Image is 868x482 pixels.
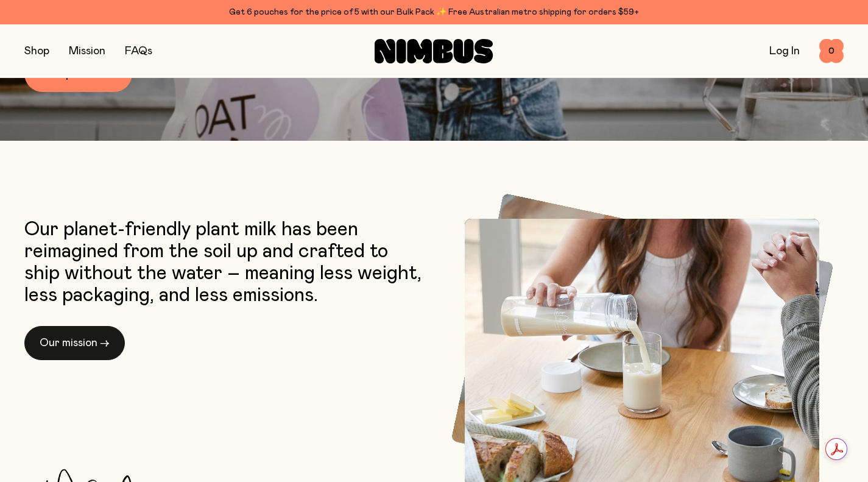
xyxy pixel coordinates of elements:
[24,219,428,307] p: Our planet-friendly plant milk has been reimagined from the soil up and crafted to ship without t...
[69,46,105,57] a: Mission
[819,39,844,63] button: 0
[24,326,125,360] a: Our mission →
[769,46,800,57] a: Log In
[125,46,152,57] a: FAQs
[24,5,844,19] div: Get 6 pouches for the price of 5 with our Bulk Pack ✨ Free Australian metro shipping for orders $59+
